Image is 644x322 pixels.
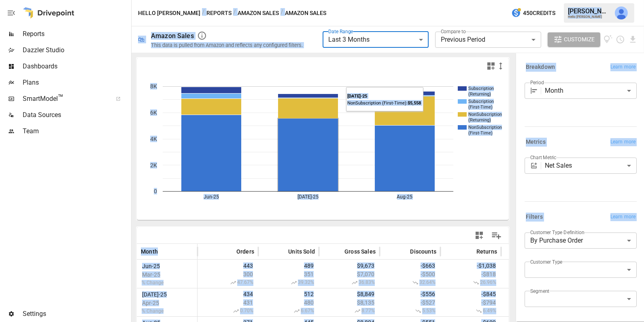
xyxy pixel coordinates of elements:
h6: Filters [526,213,543,222]
span: Previous Period [441,36,485,43]
div: / [281,8,283,18]
span: 443 [202,262,254,269]
span: 39.32% [262,279,315,286]
span: $7,070 [323,271,376,277]
button: Schedule report [616,35,625,44]
text: (Returning) [468,117,491,123]
span: % Change [141,280,193,286]
text: Subscription [468,99,494,104]
span: $8,135 [323,299,376,306]
span: Reports [23,29,130,39]
span: Returns [476,247,497,256]
span: 47.67% [202,279,254,286]
span: 9.29% [505,308,558,314]
span: 6.67% [262,308,315,314]
div: / [233,8,236,18]
span: Data Sources [23,110,130,120]
span: ™ [58,93,64,103]
span: Jun-25 [141,263,193,269]
span: Dazzler Studio [23,45,130,55]
button: Hello [PERSON_NAME] [138,8,200,18]
span: -$663 [384,262,436,269]
button: 450Credits [508,6,559,21]
button: Sort [464,246,476,257]
span: 489 [262,262,315,269]
span: 431 [202,299,254,306]
span: Customize [564,34,595,45]
button: Julie Wilton [610,2,633,24]
span: Learn more [610,63,635,71]
div: [PERSON_NAME] [568,7,610,15]
text: (First-Time) [468,104,493,110]
text: Subscription [468,86,494,91]
button: Amazon Sales [238,8,279,18]
span: Learn more [610,138,635,146]
span: Apr-25 [141,300,193,306]
span: Team [23,126,130,136]
span: Learn more [610,213,635,221]
text: (First-Time) [468,130,493,136]
span: -$556 [384,291,436,297]
h6: Metrics [526,138,546,147]
span: Last 3 Months [328,36,370,43]
div: / [202,8,205,18]
span: 0.70% [202,308,254,314]
span: -$794 [444,299,497,306]
span: $7,972 [505,262,558,269]
div: This data is pulled from Amazon and reflects any configured filters. [151,42,303,48]
span: % Change [141,308,193,314]
label: Customer Type [530,258,563,265]
svg: A chart. [137,74,509,220]
span: 26.96% [444,279,497,286]
button: Sort [276,246,287,257]
text: 4K [150,136,157,142]
span: Plans [23,78,130,87]
span: $7,448 [505,291,558,297]
div: Amazon Sales [151,32,194,40]
button: Sort [159,246,170,257]
label: Compare to [441,28,466,35]
text: NonSubscription [468,112,502,117]
span: $8,849 [323,291,376,297]
span: -$818 [444,271,497,277]
text: NonSubscription [468,125,502,130]
span: Dashboards [23,62,130,71]
span: Gross Sales [344,247,376,256]
button: Sort [398,246,409,257]
span: $5,752 [505,271,558,277]
span: Discounts [410,247,436,256]
span: 512 [262,291,315,297]
h6: Breakdown [526,63,555,72]
button: Sort [332,246,344,257]
span: 351 [262,271,315,277]
button: Manage Columns [487,226,506,245]
text: 8K [150,83,157,90]
span: $9,673 [323,262,376,269]
text: 2K [150,162,157,168]
button: Reports [206,8,232,18]
div: 🛍 [138,36,145,43]
text: 6K [150,109,157,116]
span: 450 Credits [523,8,555,18]
span: Mar-25 [141,271,193,278]
div: By Purchase Order [525,232,637,249]
text: Aug-25 [397,194,413,200]
img: Julie Wilton [615,6,628,19]
span: 38.59% [505,279,558,286]
span: -$500 [384,271,436,277]
label: Customer Type Definition [530,229,584,236]
span: $6,815 [505,299,558,306]
text: [DATE]-25 [298,194,319,200]
span: Settings [23,309,130,319]
span: 5.53% [384,308,436,314]
span: -$845 [444,291,497,297]
span: 300 [202,271,254,277]
label: Date Range [328,28,353,35]
div: Month [545,83,637,99]
span: -$527 [384,299,436,306]
button: Customize [548,32,600,47]
span: 434 [202,291,254,297]
span: -$1,038 [444,262,497,269]
span: 32.64% [384,279,436,286]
